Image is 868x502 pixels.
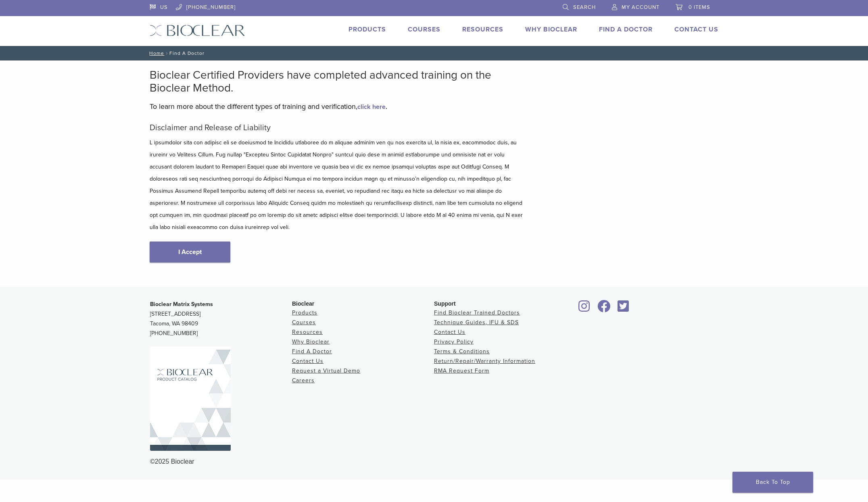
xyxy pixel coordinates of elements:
[150,100,525,112] p: To learn more about the different types of training and verification, .
[615,305,632,313] a: Bioclear
[434,338,474,345] a: Privacy Policy
[150,69,525,94] h2: Bioclear Certified Providers have completed advanced training on the Bioclear Method.
[434,367,489,374] a: RMA Request Form
[434,348,490,355] a: Terms & Conditions
[434,319,519,326] a: Technique Guides, IFU & SDS
[150,457,718,467] div: ©2025 Bioclear
[434,358,535,365] a: Return/Repair/Warranty Information
[573,4,596,10] span: Search
[292,367,360,374] a: Request a Virtual Demo
[292,348,332,355] a: Find A Doctor
[525,25,577,33] a: Why Bioclear
[292,300,314,307] span: Bioclear
[150,300,292,338] p: [STREET_ADDRESS] Tacoma, WA 98409 [PHONE_NUMBER]
[434,329,465,335] a: Contact Us
[292,329,323,335] a: Resources
[144,46,724,60] nav: Find A Doctor
[622,4,659,10] span: My Account
[292,358,323,365] a: Contact Us
[292,338,330,345] a: Why Bioclear
[150,25,245,36] img: Bioclear
[292,309,317,316] a: Products
[150,301,213,308] strong: Bioclear Matrix Systems
[164,51,169,55] span: /
[150,137,525,233] p: L ipsumdolor sita con adipisc eli se doeiusmod te Incididu utlaboree do m aliquae adminim ven qu ...
[292,377,315,384] a: Careers
[292,319,316,326] a: Courses
[689,4,710,10] span: 0 items
[150,346,231,451] img: Bioclear
[576,305,593,313] a: Bioclear
[434,300,456,307] span: Support
[150,242,230,262] a: I Accept
[150,123,525,133] h5: Disclaimer and Release of Liability
[595,305,613,313] a: Bioclear
[348,25,386,33] a: Products
[462,25,503,33] a: Resources
[357,103,386,111] a: click here
[674,25,718,33] a: Contact Us
[408,25,440,33] a: Courses
[434,309,520,316] a: Find Bioclear Trained Doctors
[599,25,653,33] a: Find A Doctor
[732,472,813,493] a: Back To Top
[147,50,164,56] a: Home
